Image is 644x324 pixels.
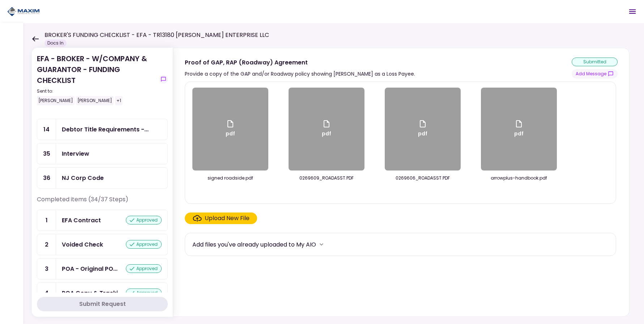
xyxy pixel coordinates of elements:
div: 35 [37,143,56,164]
div: 14 [37,119,56,140]
div: Completed items (34/37 Steps) [37,195,168,210]
div: Debtor Title Requirements - Other Requirements [62,125,149,134]
div: POA - Original POA (not CA or GA) [62,264,118,273]
a: 3POA - Original POA (not CA or GA)approved [37,258,168,279]
div: 36 [37,168,56,188]
div: pdf [418,119,427,139]
button: more [316,239,327,250]
button: Submit Request [37,297,168,311]
div: submitted [572,58,618,66]
div: Docs In [44,39,67,47]
span: Click here to upload the required document [185,213,257,224]
a: 36NJ Corp Code [37,167,168,189]
div: arrowplus-handbook.pdf [481,175,557,181]
div: Upload New File [205,214,250,223]
a: 2Voided Checkapproved [37,234,168,255]
div: [PERSON_NAME] [76,96,114,105]
div: 2 [37,234,56,255]
div: +1 [115,96,123,105]
div: Provide a copy of the GAP and/or Roadway policy showing [PERSON_NAME] as a Loss Payee. [185,70,415,78]
div: 0269609_ROADASST.PDF [289,175,364,181]
img: Partner icon [7,6,40,17]
div: 1 [37,210,56,231]
div: approved [126,264,162,273]
div: approved [126,289,162,297]
div: approved [126,216,162,224]
button: show-messages [572,69,618,79]
div: POA Copy & Tracking Receipt [62,289,122,298]
div: pdf [322,119,331,139]
div: 4 [37,283,56,303]
div: Voided Check [62,240,103,249]
div: Sent to: [37,88,156,94]
div: Proof of GAP, RAP (Roadway) AgreementProvide a copy of the GAP and/or Roadway policy showing [PER... [173,48,630,317]
button: show-messages [159,75,168,84]
a: 1EFA Contractapproved [37,210,168,231]
div: [PERSON_NAME] [37,96,74,105]
div: Submit Request [79,300,126,308]
div: Proof of GAP, RAP (Roadway) Agreement [185,58,415,67]
div: 3 [37,258,56,279]
a: 14Debtor Title Requirements - Other Requirements [37,119,168,140]
div: signed roadside.pdf [192,175,268,181]
div: NJ Corp Code [62,173,104,182]
div: Add files you've already uploaded to My AIO [192,240,316,249]
a: 35Interview [37,143,168,164]
div: EFA - BROKER - W/COMPANY & GUARANTOR - FUNDING CHECKLIST [37,53,156,105]
div: Interview [62,149,89,158]
div: pdf [226,119,235,139]
div: approved [126,240,162,249]
div: pdf [514,119,524,139]
a: 4POA Copy & Tracking Receiptapproved [37,282,168,304]
h1: BROKER'S FUNDING CHECKLIST - EFA - TR13180 [PERSON_NAME] ENTERPRISE LLC [44,31,269,39]
div: 0269606_ROADASST.PDF [385,175,461,181]
button: Open menu [624,3,641,20]
div: EFA Contract [62,216,101,225]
